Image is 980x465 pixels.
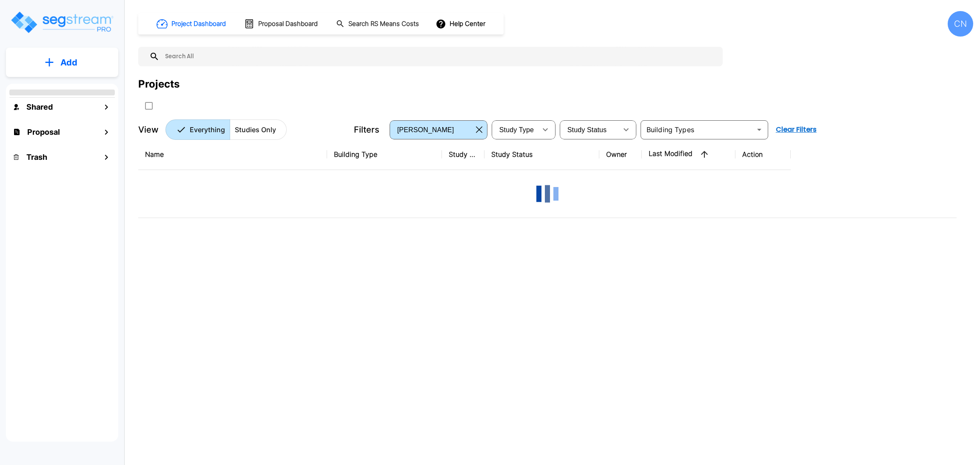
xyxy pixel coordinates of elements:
[235,125,276,135] p: Studies Only
[434,16,489,32] button: Help Center
[499,126,534,133] span: Study Type
[772,121,820,138] button: Clear Filters
[333,16,424,32] button: Search RS Means Costs
[138,123,159,136] p: View
[735,139,791,170] th: Action
[10,10,114,34] img: Logo
[561,118,618,142] div: Select
[26,101,53,113] h1: Shared
[138,139,327,170] th: Name
[391,118,473,142] div: Select
[171,19,226,29] h1: Project Dashboard
[190,125,225,135] p: Everything
[153,14,231,33] button: Project Dashboard
[442,139,484,170] th: Study Type
[354,123,379,136] p: Filters
[26,151,47,163] h1: Trash
[258,19,318,29] h1: Proposal Dashboard
[948,11,973,37] div: CN
[643,124,752,136] input: Building Types
[599,139,642,170] th: Owner
[642,139,735,170] th: Last Modified
[348,19,419,29] h1: Search RS Means Costs
[241,15,322,33] button: Proposal Dashboard
[160,47,718,66] input: Search All
[138,77,179,92] div: Projects
[327,139,442,170] th: Building Type
[493,118,537,142] div: Select
[6,50,118,75] button: Add
[140,97,157,114] button: SelectAll
[165,119,230,140] button: Everything
[530,177,564,211] img: Loading
[484,139,599,170] th: Study Status
[60,56,77,69] p: Add
[230,119,287,140] button: Studies Only
[567,126,607,133] span: Study Status
[753,124,765,136] button: Open
[165,119,287,140] div: Platform
[27,126,60,138] h1: Proposal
